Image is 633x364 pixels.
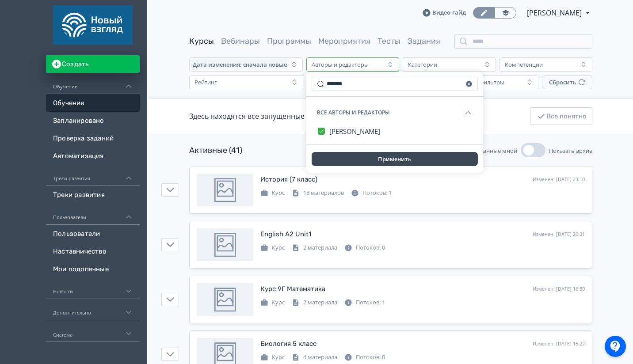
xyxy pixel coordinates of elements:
[312,152,478,166] button: Применить
[267,36,311,46] a: Программы
[46,278,140,299] div: Новости
[260,284,325,294] div: Курс 9Г Математика
[542,75,592,89] button: Сбросить
[189,111,465,121] div: Здесь находятся все запущенные и активные мероприятия на текущий момент
[194,79,217,86] div: Рейтинг
[260,243,285,252] div: Курс
[46,260,140,278] a: Мои подопечные
[193,61,287,68] span: Дата изменения: сначала новые
[500,57,592,72] button: Компетенции
[403,57,496,72] button: Категории
[527,8,583,18] span: Григорий Волчков
[189,75,303,89] button: Рейтинг
[260,298,285,307] div: Курс
[189,57,303,72] button: Дата изменения: сначала новые
[46,186,140,204] a: Треки развития
[495,7,516,19] a: Переключиться в режим ученика
[46,243,140,260] a: Наставничество
[329,127,380,136] span: [PERSON_NAME]
[292,243,337,252] div: 2 материала
[317,106,390,120] span: Все авторы и редакторы
[260,229,311,239] div: English A2 Unit1
[221,36,260,46] a: Вебинары
[312,61,369,68] div: Авторы и редакторы
[292,353,337,362] div: 4 материала
[292,298,337,307] div: 2 материала
[46,73,140,94] div: Обучение
[46,112,140,129] a: Запланировано
[378,36,400,46] a: Тесты
[533,285,585,293] div: Изменен: [DATE] 16:59
[533,176,585,183] div: Изменен: [DATE] 23:10
[46,320,140,341] div: Система
[46,129,140,147] a: Проверка заданий
[306,57,399,72] button: Авторы и редакторы
[408,36,440,46] a: Задания
[408,61,437,68] div: Категории
[260,189,285,197] div: Курс
[344,298,385,307] div: Потоков: 1
[312,102,478,123] button: Все авторы и редакторы
[423,8,466,17] a: Видео-гайд
[53,5,133,45] img: https://files.teachbase.ru/system/account/58660/logo/medium-06d2db31b665f80610edcfcd78931e19.png
[46,299,140,320] div: Дополнительно
[344,353,385,362] div: Потоков: 0
[46,147,140,165] a: Автоматизация
[344,243,385,252] div: Потоков: 0
[46,204,140,225] div: Пользователи
[318,36,370,46] a: Мероприятия
[260,174,317,185] div: История (7 класс)
[260,339,316,349] div: Биология 5 класс
[533,231,585,238] div: Изменен: [DATE] 20:31
[351,189,392,197] div: Потоков: 1
[46,55,140,73] button: Создать
[46,225,140,243] a: Пользователи
[260,353,285,362] div: Курс
[329,123,473,139] button: [PERSON_NAME]
[189,36,214,46] a: Курсы
[549,147,592,155] span: Показать архив
[292,189,344,197] div: 18 материалов
[533,340,585,348] div: Изменен: [DATE] 15:22
[46,165,140,186] div: Треки развития
[505,61,543,68] div: Компетенции
[46,94,140,112] a: Обучение
[530,107,592,125] button: Все понятно
[189,144,242,156] div: Активные (41)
